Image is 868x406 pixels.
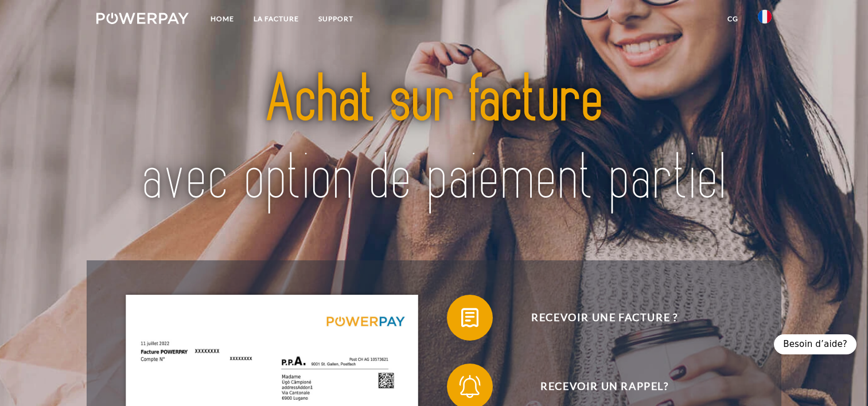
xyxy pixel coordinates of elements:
img: logo-powerpay-white.svg [96,13,189,24]
img: title-powerpay_fr.svg [130,41,738,239]
a: LA FACTURE [244,9,309,29]
img: qb_bill.svg [456,303,484,332]
span: Recevoir une facture ? [464,295,745,341]
img: qb_bell.svg [456,372,484,401]
button: Recevoir une facture ? [447,295,745,341]
a: Support [309,9,363,29]
img: fr [758,10,772,24]
a: CG [718,9,748,29]
div: Besoin d’aide? [774,334,857,354]
a: Home [201,9,244,29]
